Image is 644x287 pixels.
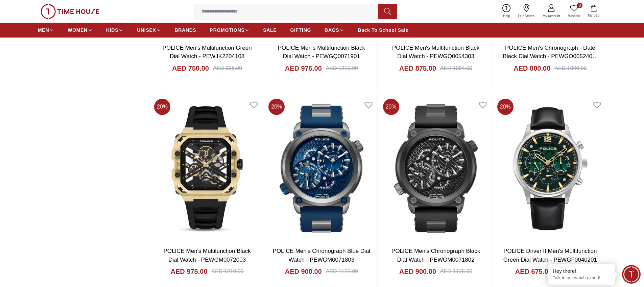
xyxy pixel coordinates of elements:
div: AED 1219.00 [212,267,244,276]
a: BRANDS [175,24,196,36]
a: BAGS [325,24,344,36]
span: My Account [540,14,563,19]
div: AED 1125.00 [326,267,358,276]
a: Our Stores [514,3,539,20]
div: Hey there! [553,268,610,274]
a: POLICE Driver II Men's Multifunction Green Dial Watch - PEWGF0040201 [503,248,597,263]
a: POLICE Men's Chronograph Blue Dial Watch - PEWGM0071803 [273,248,371,263]
a: 0Wishlist [564,3,584,20]
span: UNISEX [137,27,156,33]
h4: AED 675.00 [515,267,552,276]
img: POLICE Men's Chronograph Black Dial Watch - PEWGM0071802 [380,96,492,241]
h4: AED 975.00 [285,64,322,73]
a: WOMEN [68,24,93,36]
a: POLICE Men's Multifunction Black Dial Watch - PEWGQ0071901 [278,45,365,60]
span: My Bag [585,13,602,18]
span: Help [500,14,513,19]
a: POLICE Men's Chronograph Black Dial Watch - PEWGM0071802 [391,248,480,263]
h4: AED 975.00 [171,267,208,276]
a: SALE [263,24,277,36]
a: PROMOTIONS [210,24,250,36]
h4: AED 900.00 [399,267,436,276]
span: KIDS [106,27,118,33]
a: POLICE Men's Multifunction Black Dial Watch - PEWGQ0054303 [392,45,479,60]
h4: AED 900.00 [285,267,322,276]
div: AED 1219.00 [326,64,358,72]
span: Wishlist [566,14,582,19]
div: AED 938.00 [213,64,242,72]
img: ... [41,4,99,19]
img: POLICE Men's Multifunction Black Dial Watch - PEWGM0072003 [151,96,263,241]
span: 0 [577,3,582,8]
span: MEN [38,27,49,33]
span: SALE [263,27,277,33]
img: POLICE Driver II Men's Multifunction Green Dial Watch - PEWGF0040201 [495,96,606,241]
div: AED 1094.00 [440,64,472,72]
span: BAGS [325,27,339,33]
a: POLICE Men's Multifunction Green Dial Watch - PEWJK2204108 [163,45,252,60]
span: WOMEN [68,27,88,33]
a: UNISEX [137,24,161,36]
button: My Bag [584,3,603,19]
h4: AED 875.00 [399,64,436,73]
span: 20 % [383,99,399,115]
a: MEN [38,24,54,36]
div: AED 1000.00 [554,64,587,72]
a: KIDS [106,24,123,36]
p: Talk to our watch expert! [553,275,610,281]
span: 20 % [268,99,285,115]
a: GIFTING [290,24,311,36]
span: BRANDS [175,27,196,33]
a: Back To School Sale [358,24,408,36]
span: 20 % [154,99,170,115]
span: 20 % [497,99,514,115]
div: Chat Widget [622,265,641,284]
a: POLICE Men's Chronograph - Date Black Dial Watch - PEWGO0052402-SET [503,45,598,68]
div: AED 1125.00 [440,267,472,276]
span: Back To School Sale [358,27,408,33]
img: POLICE Men's Chronograph Blue Dial Watch - PEWGM0071803 [266,96,377,241]
span: GIFTING [290,27,311,33]
span: PROMOTIONS [210,27,245,33]
h4: AED 800.00 [514,64,550,73]
span: Our Stores [516,14,537,19]
h4: AED 750.00 [172,64,209,73]
a: Help [499,3,514,20]
a: POLICE Men's Multifunction Black Dial Watch - PEWGM0072003 [163,248,251,263]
